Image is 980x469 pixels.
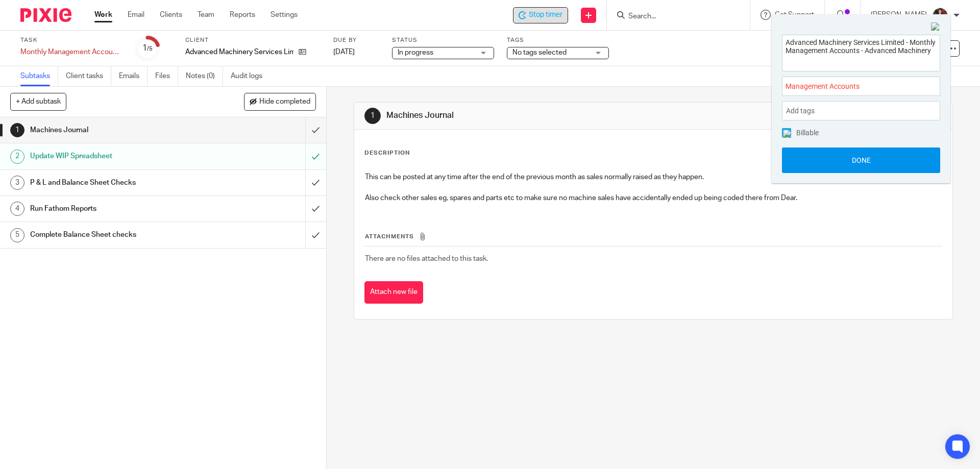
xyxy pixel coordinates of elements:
a: Subtasks [20,66,58,86]
div: 5 [10,228,24,242]
div: Advanced Machinery Services Limited - Monthly Management Accounts - Advanced Machinery [513,7,568,23]
label: Tags [507,36,609,44]
h1: Run Fathom Reports [30,201,207,216]
div: 3 [10,176,24,190]
label: Due by [333,36,379,44]
a: Emails [119,66,148,86]
a: Notes (0) [186,66,223,86]
span: There are no files attached to this task. [365,255,488,262]
a: Files [155,66,178,86]
p: [PERSON_NAME] [871,10,927,20]
h1: Machines Journal [30,122,207,138]
h1: Machines Journal [386,110,675,121]
label: Client [185,36,321,44]
a: Work [94,10,112,20]
span: Get Support [775,11,814,18]
label: Status [392,36,494,44]
div: 1 [10,123,24,137]
p: Description [364,149,410,157]
img: Close [931,22,940,32]
a: Team [198,10,214,20]
input: Search [627,12,719,21]
span: Billable [796,129,819,136]
h1: P & L and Balance Sheet Checks [30,175,207,190]
img: checked.png [783,130,791,138]
a: Email [128,10,144,20]
a: Clients [160,10,182,20]
span: In progress [398,49,433,56]
p: Also check other sales eg, spares and parts etc to make sure no machine sales have accidentally e... [365,193,941,203]
img: Nicole.jpeg [932,7,948,23]
span: [DATE] [333,48,355,56]
span: Stop timer [529,10,562,20]
small: /5 [147,46,153,52]
button: + Add subtask [10,93,66,110]
button: Done [782,147,940,173]
h1: Update WIP Spreadsheet [30,149,207,164]
textarea: Advanced Machinery Services Limited - Monthly Management Accounts - Advanced Machinery [782,35,940,68]
p: Advanced Machinery Services Limited [185,47,293,57]
label: Task [20,36,122,44]
div: 2 [10,150,24,164]
a: Settings [271,10,298,20]
span: Add tags [786,103,820,119]
span: No tags selected [512,49,567,56]
div: Monthly Management Accounts - Advanced Machinery [20,47,122,57]
div: 4 [10,202,24,216]
div: 1 [142,42,153,54]
h1: Complete Balance Sheet checks [30,227,207,242]
img: Pixie [20,8,71,22]
p: This can be posted at any time after the end of the previous month as sales normally raised as th... [365,172,941,182]
button: Hide completed [244,93,316,110]
button: Attach new file [364,281,423,304]
a: Audit logs [231,66,270,86]
a: Reports [230,10,255,20]
div: 1 [364,108,381,124]
a: Client tasks [66,66,111,86]
span: Hide completed [259,98,310,106]
span: Attachments [365,234,414,239]
span: Management Accounts [786,81,914,92]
